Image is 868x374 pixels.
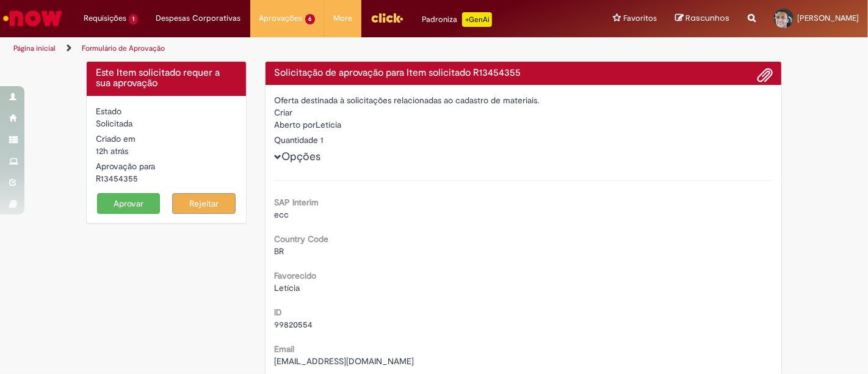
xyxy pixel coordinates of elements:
label: Aprovação para [96,160,155,172]
h4: Este Item solicitado requer a sua aprovação [96,68,237,89]
div: Padroniza [422,12,492,27]
span: Despesas Corporativas [156,12,241,24]
b: SAP Interim [275,197,319,208]
div: Letícia [275,119,773,134]
span: Aprovações [259,12,303,24]
div: Quantidade 1 [275,134,773,146]
span: More [333,12,352,24]
span: Favoritos [623,12,657,24]
p: +GenAi [462,12,492,27]
label: Estado [96,105,121,117]
span: Rascunhos [685,12,729,24]
button: Rejeitar [172,193,236,214]
b: ID [275,307,283,318]
img: ServiceNow [1,6,64,31]
span: [EMAIL_ADDRESS][DOMAIN_NAME] [275,356,414,367]
span: Letícia [275,282,300,293]
time: 27/08/2025 21:22:05 [96,145,128,156]
h4: Solicitação de aprovação para Item solicitado R13454355 [275,68,773,79]
span: BR [275,246,284,257]
span: 12h atrás [96,145,128,156]
span: [PERSON_NAME] [797,13,859,23]
div: Solicitada [96,117,237,130]
span: 1 [129,14,138,24]
span: ecc [275,209,289,220]
b: Favorecido [275,270,317,281]
img: click_logo_yellow_360x200.png [371,9,403,27]
div: R13454355 [96,172,237,185]
div: Criar [275,106,773,119]
ul: Trilhas de página [9,37,570,60]
b: Country Code [275,233,329,244]
span: Requisições [84,12,126,24]
div: Oferta destinada à solicitações relacionadas ao cadastro de materiais. [275,94,773,106]
a: Rascunhos [675,13,729,24]
button: Aprovar [97,193,161,214]
a: Formulário de Aprovação [82,43,165,53]
label: Aberto por [275,119,316,131]
span: 6 [305,14,316,24]
div: 27/08/2025 21:22:05 [96,145,237,157]
b: Email [275,343,295,354]
label: Criado em [96,133,136,145]
span: 99820554 [275,319,313,330]
a: Página inicial [13,43,56,53]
